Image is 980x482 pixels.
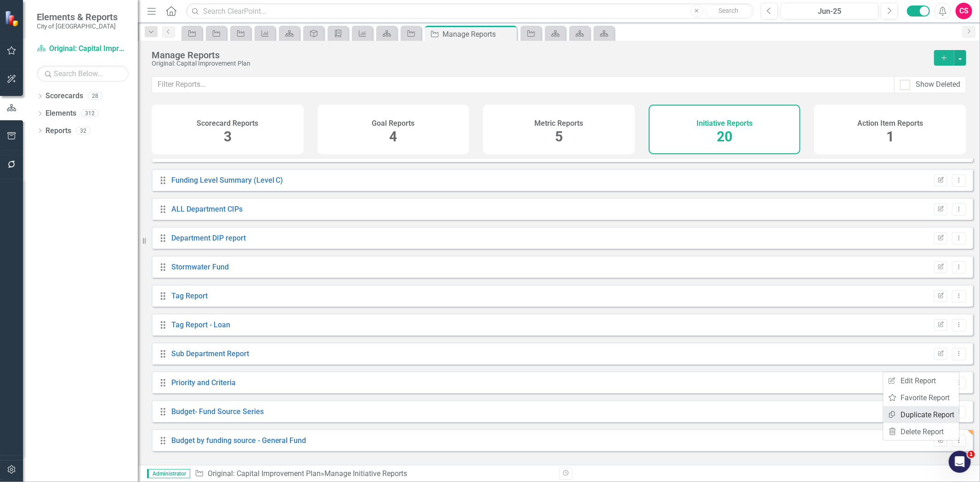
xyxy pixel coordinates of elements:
[884,406,959,423] a: Duplicate Report
[555,129,563,145] span: 5
[37,22,118,30] small: City of [GEOGRAPHIC_DATA]
[886,129,894,145] span: 1
[152,50,925,60] div: Manage Reports
[45,126,71,136] a: Reports
[697,119,753,128] h4: Initiative Reports
[208,469,321,478] a: Original: Capital Improvement Plan
[956,3,972,19] button: CS
[171,234,246,242] a: Department DIP report
[171,320,230,329] a: Tag Report - Loan
[968,451,975,458] span: 1
[186,3,754,19] input: Search ClearPoint...
[706,5,752,17] button: Search
[5,10,21,26] img: ClearPoint Strategy
[171,436,306,445] a: Budget by funding source - General Fund
[171,176,283,185] a: Funding Level Summary (Level C)
[717,129,732,145] span: 20
[916,79,960,90] div: Show Deleted
[171,205,243,213] a: ALL Department CIPs
[784,6,875,17] div: Jun-25
[442,28,515,40] div: Manage Reports
[45,108,76,119] a: Elements
[389,129,397,145] span: 4
[147,469,190,478] span: Administrator
[171,378,236,387] a: Priority and Criteria
[884,372,959,389] a: Edit Report
[81,110,99,118] div: 312
[857,119,923,128] h4: Action Item Reports
[171,291,208,300] a: Tag Report
[195,469,552,479] div: » Manage Initiative Reports
[37,44,129,54] a: Original: Capital Improvement Plan
[884,389,959,406] a: Favorite Report
[171,263,229,271] a: Stormwater Fund
[372,119,414,128] h4: Goal Reports
[884,423,959,440] a: Delete Report
[781,3,878,19] button: Jun-25
[76,127,91,135] div: 32
[171,349,249,358] a: Sub Department Report
[37,11,118,22] span: Elements & Reports
[152,76,895,93] input: Filter Reports...
[45,91,83,101] a: Scorecards
[224,129,232,145] span: 3
[949,451,971,473] iframe: Intercom live chat
[197,119,258,128] h4: Scorecard Reports
[719,7,738,14] span: Search
[152,60,925,67] div: Original: Capital Improvement Plan
[37,66,129,82] input: Search Below...
[88,92,102,100] div: 28
[171,407,264,416] a: Budget- Fund Source Series
[534,119,583,128] h4: Metric Reports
